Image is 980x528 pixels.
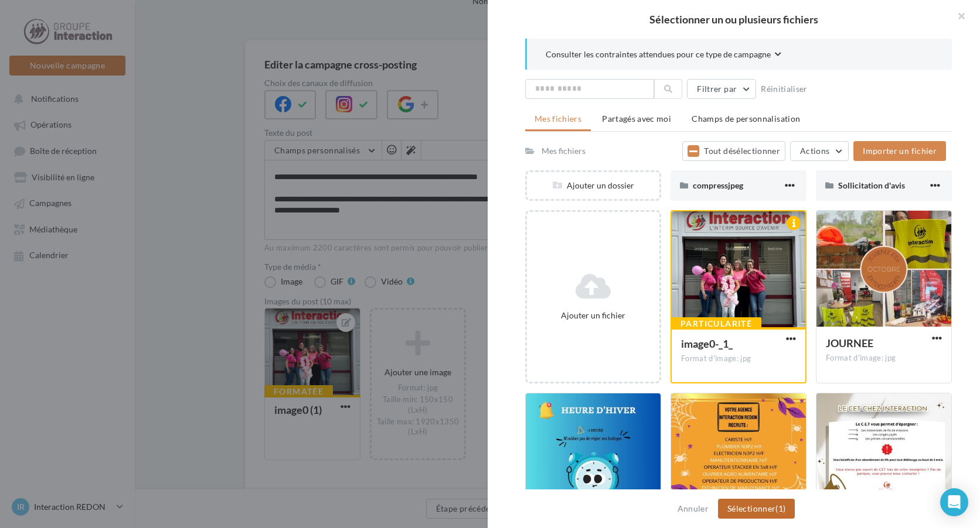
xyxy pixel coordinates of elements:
span: Mes fichiers [535,114,581,124]
button: Filtrer par [687,79,756,99]
div: Format d'image: jpg [681,354,796,364]
button: Tout désélectionner [682,141,785,161]
div: Ajouter un fichier [532,310,655,321]
button: Consulter les contraintes attendues pour ce type de campagne [546,48,781,63]
div: Format d'image: jpg [826,353,942,364]
span: Sollicitation d'avis [838,180,905,190]
button: Actions [790,141,849,161]
span: Importer un fichier [863,146,937,156]
button: Importer un fichier [853,141,946,161]
button: Sélectionner(1) [718,499,795,519]
div: Open Intercom Messenger [940,488,968,516]
span: Partagés avec moi [602,114,671,124]
button: Annuler [673,502,713,516]
span: Champs de personnalisation [692,114,800,124]
span: image0-_1_ [681,337,733,350]
span: (1) [775,503,785,513]
div: Mes fichiers [542,145,586,157]
h2: Sélectionner un ou plusieurs fichiers [506,14,961,25]
span: Actions [800,146,829,156]
span: JOURNEE [826,337,873,349]
div: Particularité [671,317,761,330]
span: compressjpeg [693,180,743,190]
div: Ajouter un dossier [527,180,659,191]
span: Consulter les contraintes attendues pour ce type de campagne [546,49,771,60]
button: Réinitialiser [756,82,812,96]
